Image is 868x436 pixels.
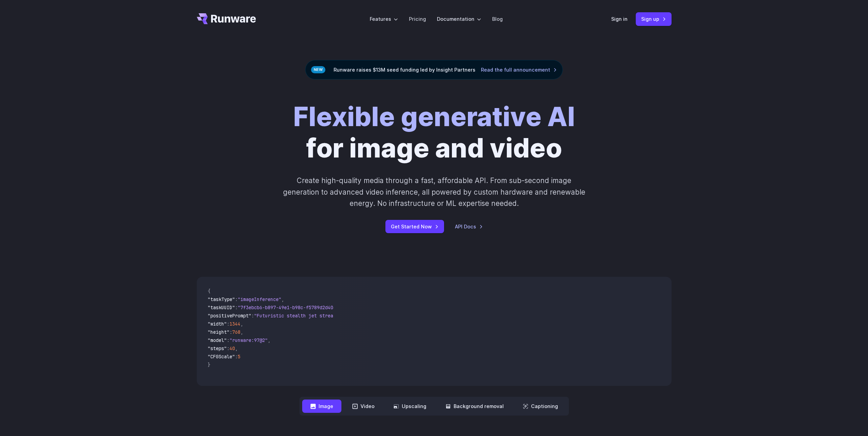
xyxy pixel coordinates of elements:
[235,304,238,311] span: :
[305,60,563,79] div: Runware raises $13M seed funding led by Insight Partners
[197,13,256,24] a: Go to /
[281,296,284,302] span: ,
[481,66,557,74] a: Read the full announcement
[492,15,503,23] a: Blog
[455,223,483,230] a: API Docs
[515,400,566,413] button: Captioning
[240,321,243,327] span: ,
[437,15,481,23] label: Documentation
[230,345,235,351] span: 40
[208,304,235,311] span: "taskUUID"
[235,354,238,360] span: :
[437,400,512,413] button: Background removal
[235,296,238,302] span: :
[251,313,254,319] span: :
[293,101,575,133] strong: Flexible generative AI
[636,12,672,26] a: Sign up
[385,400,435,413] button: Upscaling
[230,337,268,343] span: "runware:97@2"
[227,321,230,327] span: :
[282,175,586,209] p: Create high-quality media through a fast, affordable API. From sub-second image generation to adv...
[208,329,230,335] span: "height"
[293,101,575,164] h1: for image and video
[268,337,270,343] span: ,
[208,321,227,327] span: "width"
[240,329,243,335] span: ,
[409,15,426,23] a: Pricing
[238,296,281,302] span: "imageInference"
[208,288,210,294] span: {
[344,400,383,413] button: Video
[208,313,251,319] span: "positivePrompt"
[230,321,240,327] span: 1344
[238,354,240,360] span: 5
[235,345,238,351] span: ,
[208,337,227,343] span: "model"
[208,296,235,302] span: "taskType"
[208,362,210,368] span: }
[208,345,227,351] span: "steps"
[238,304,341,311] span: "7f3ebcb6-b897-49e1-b98c-f5789d2d40d7"
[227,345,230,351] span: :
[230,329,232,335] span: :
[208,354,235,360] span: "CFGScale"
[254,313,502,319] span: "Futuristic stealth jet streaking through a neon-lit cityscape with glowing purple exhaust"
[385,220,444,233] a: Get Started Now
[370,15,398,23] label: Features
[227,337,230,343] span: :
[611,15,628,23] a: Sign in
[232,329,240,335] span: 768
[302,400,341,413] button: Image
